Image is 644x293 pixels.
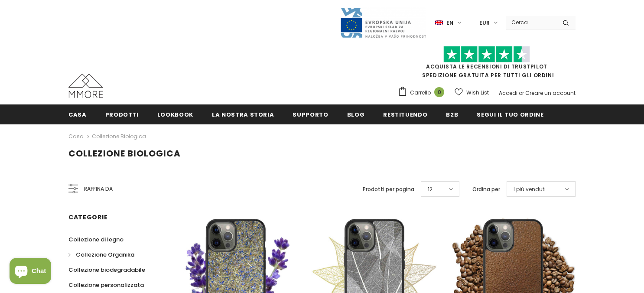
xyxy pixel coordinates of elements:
[68,235,124,244] span: Collezione di legno
[68,147,181,160] span: Collezione biologica
[68,262,145,277] a: Collezione biodegradabile
[68,266,145,274] span: Collezione biodegradabile
[477,104,543,124] a: Segui il tuo ordine
[68,232,124,247] a: Collezione di legno
[506,16,556,29] input: Search Site
[446,104,458,124] a: B2B
[105,111,139,119] span: Prodotti
[499,89,517,97] a: Accedi
[293,104,328,124] a: supporto
[340,19,426,26] a: Javni Razpis
[84,184,113,194] span: Raffina da
[293,111,328,119] span: supporto
[383,104,427,124] a: Restituendo
[347,104,365,124] a: Blog
[519,89,524,97] span: or
[68,213,107,221] span: Categorie
[398,50,576,79] span: SPEDIZIONE GRATUITA PER TUTTI GLI ORDINI
[383,111,427,119] span: Restituendo
[68,104,87,124] a: Casa
[68,277,144,293] a: Collezione personalizzata
[212,104,274,124] a: La nostra storia
[477,111,543,119] span: Segui il tuo ordine
[479,19,490,27] span: EUR
[472,185,500,194] label: Ordina per
[157,111,193,119] span: Lookbook
[435,19,443,26] img: i-lang-1.png
[340,7,426,39] img: Javni Razpis
[347,111,365,119] span: Blog
[446,19,453,27] span: en
[105,104,139,124] a: Prodotti
[426,63,547,70] a: Acquista le recensioni di TrustPilot
[68,247,134,262] a: Collezione Organika
[212,111,274,119] span: La nostra storia
[455,85,489,100] a: Wish List
[157,104,193,124] a: Lookbook
[525,89,576,97] a: Creare un account
[514,185,546,194] span: I più venduti
[398,86,449,99] a: Carrello 0
[92,133,146,140] a: Collezione biologica
[434,87,444,97] span: 0
[428,185,433,194] span: 12
[466,88,489,97] span: Wish List
[68,111,87,119] span: Casa
[68,131,84,142] a: Casa
[68,281,144,289] span: Collezione personalizzata
[68,74,103,98] img: Casi MMORE
[443,46,530,63] img: Fidati di Pilot Stars
[7,258,54,286] inbox-online-store-chat: Shopify online store chat
[410,88,431,97] span: Carrello
[76,251,134,259] span: Collezione Organika
[363,185,414,194] label: Prodotti per pagina
[446,111,458,119] span: B2B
